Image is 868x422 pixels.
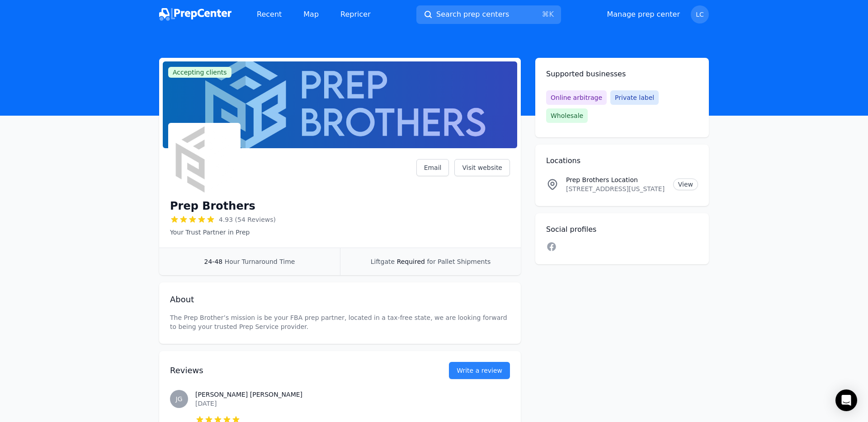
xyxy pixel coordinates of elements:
[696,11,704,18] span: LC
[159,8,231,21] img: PrepCenter
[691,5,709,23] button: LC
[333,5,378,23] a: Repricer
[427,258,491,265] span: for Pallet Shipments
[397,258,425,265] span: Required
[225,258,295,265] span: Hour Turnaround Time
[416,159,449,176] a: Email
[371,258,395,265] span: Liftgate
[607,9,680,20] a: Manage prep center
[546,90,607,105] span: Online arbitrage
[170,364,420,377] h2: Reviews
[195,390,510,399] h3: [PERSON_NAME] [PERSON_NAME]
[610,90,659,105] span: Private label
[546,69,698,80] h2: Supported businesses
[170,313,510,331] p: The Prep Brother’s mission is be your FBA prep partner, located in a tax-free state, we are looki...
[170,228,276,237] p: Your Trust Partner in Prep
[546,155,698,166] h2: Locations
[204,258,223,265] span: 24-48
[250,5,289,23] a: Recent
[170,199,255,213] h1: Prep Brothers
[176,396,183,402] span: JG
[296,5,326,23] a: Map
[170,293,510,306] h2: About
[546,224,698,235] h2: Social profiles
[454,159,510,176] a: Visit website
[449,362,510,379] button: Write a review
[195,400,217,407] time: [DATE]
[416,5,561,24] button: Search prep centers⌘K
[566,184,666,193] p: [STREET_ADDRESS][US_STATE]
[673,178,698,190] a: View
[566,175,666,184] p: Prep Brothers Location
[436,9,509,20] span: Search prep centers
[168,67,231,78] span: Accepting clients
[835,389,857,411] div: Open Intercom Messenger
[549,10,554,19] kbd: K
[542,10,549,19] kbd: ⌘
[170,125,239,193] img: Prep Brothers
[546,108,588,123] span: Wholesale
[219,215,276,224] span: 4.93 (54 Reviews)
